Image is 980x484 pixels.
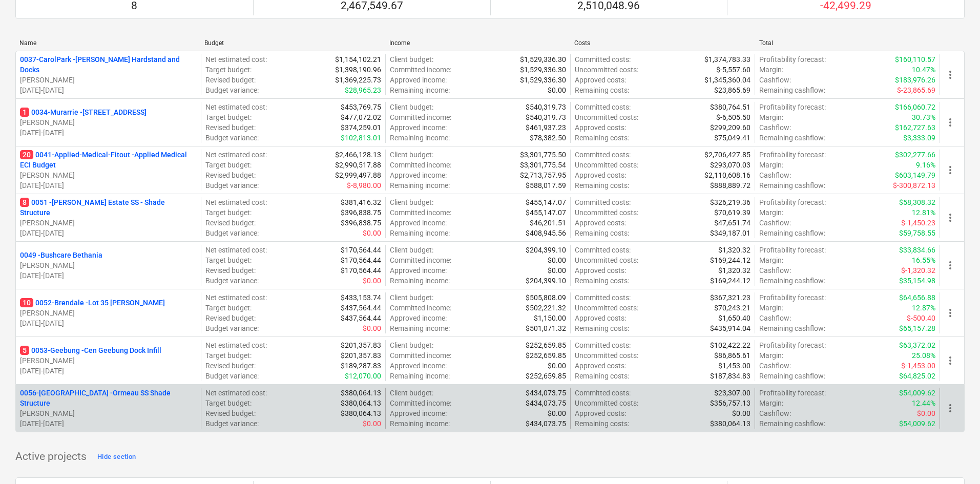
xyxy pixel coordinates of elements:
[20,107,197,138] div: 10034-Murarrie -[STREET_ADDRESS][PERSON_NAME][DATE]-[DATE]
[205,388,267,398] p: Net estimated cost :
[335,170,381,180] p: $2,999,497.88
[526,292,566,303] p: $505,808.09
[901,265,935,276] p: $-1,320.32
[526,180,566,191] p: $588,017.59
[759,292,826,303] p: Profitability forecast :
[575,292,631,303] p: Committed costs :
[20,170,197,180] p: [PERSON_NAME]
[895,150,935,160] p: $302,277.66
[575,112,638,122] p: Uncommitted costs :
[20,260,197,270] p: [PERSON_NAME]
[390,197,433,207] p: Client budget :
[341,388,381,398] p: $380,064.13
[714,218,750,228] p: $47,651.74
[341,207,381,218] p: $396,838.75
[759,245,826,255] p: Profitability forecast :
[335,54,381,65] p: $1,154,102.21
[520,65,566,75] p: $1,529,336.30
[341,218,381,228] p: $396,838.75
[912,207,935,218] p: 12.81%
[704,54,750,65] p: $1,374,783.33
[759,65,783,75] p: Margin :
[526,207,566,218] p: $455,147.07
[20,366,197,376] p: [DATE] - [DATE]
[759,39,936,47] div: Total
[205,65,252,75] p: Target budget :
[526,197,566,207] p: $455,147.07
[390,340,433,350] p: Client budget :
[575,207,638,218] p: Uncommitted costs :
[390,371,450,381] p: Remaining income :
[574,39,751,47] div: Costs
[390,350,451,361] p: Committed income :
[710,276,750,286] p: $169,244.12
[759,228,825,238] p: Remaining cashflow :
[20,197,197,238] div: 80051 -[PERSON_NAME] Estate SS - Shade Structure[PERSON_NAME][DATE]-[DATE]
[530,218,566,228] p: $46,201.51
[390,388,433,398] p: Client budget :
[575,398,638,408] p: Uncommitted costs :
[759,54,826,65] p: Profitability forecast :
[20,298,165,308] p: 0052-Brendale - Lot 35 [PERSON_NAME]
[718,245,750,255] p: $1,320.32
[714,85,750,95] p: $23,865.69
[335,150,381,160] p: $2,466,128.13
[390,112,451,122] p: Committed income :
[341,303,381,313] p: $437,564.44
[526,388,566,398] p: $434,073.75
[575,102,631,112] p: Committed costs :
[944,307,956,319] span: more_vert
[575,313,626,323] p: Approved costs :
[575,245,631,255] p: Committed costs :
[718,313,750,323] p: $1,650.40
[390,75,447,85] p: Approved income :
[20,128,197,138] p: [DATE] - [DATE]
[759,265,791,276] p: Cashflow :
[205,303,252,313] p: Target budget :
[20,197,197,218] p: 0051 - [PERSON_NAME] Estate SS - Shade Structure
[714,388,750,398] p: $23,307.00
[759,361,791,371] p: Cashflow :
[205,218,256,228] p: Revised budget :
[341,340,381,350] p: $201,357.83
[97,451,136,463] div: Hide section
[347,180,381,191] p: $-8,980.00
[759,180,825,191] p: Remaining cashflow :
[912,398,935,408] p: 12.44%
[95,449,138,465] button: Hide section
[718,265,750,276] p: $1,320.32
[526,245,566,255] p: $204,399.10
[20,198,29,207] span: 8
[759,388,826,398] p: Profitability forecast :
[205,361,256,371] p: Revised budget :
[205,85,259,95] p: Budget variance :
[895,75,935,85] p: $183,976.26
[526,112,566,122] p: $540,319.73
[205,245,267,255] p: Net estimated cost :
[759,371,825,381] p: Remaining cashflow :
[575,197,631,207] p: Committed costs :
[205,75,256,85] p: Revised budget :
[520,150,566,160] p: $3,301,775.50
[390,228,450,238] p: Remaining income :
[916,160,935,170] p: 9.16%
[759,303,783,313] p: Margin :
[205,313,256,323] p: Revised budget :
[759,276,825,286] p: Remaining cashflow :
[710,180,750,191] p: $888,889.72
[205,228,259,238] p: Budget variance :
[390,65,451,75] p: Committed income :
[901,218,935,228] p: $-1,450.23
[205,340,267,350] p: Net estimated cost :
[205,122,256,133] p: Revised budget :
[899,388,935,398] p: $54,009.62
[534,313,566,323] p: $1,150.00
[345,85,381,95] p: $28,965.23
[759,255,783,265] p: Margin :
[335,160,381,170] p: $2,990,517.88
[20,54,197,95] div: 0037-CarolPark -[PERSON_NAME] Hardstand and Docks[PERSON_NAME][DATE]-[DATE]
[341,398,381,408] p: $380,064.13
[20,270,197,281] p: [DATE] - [DATE]
[526,303,566,313] p: $502,221.32
[20,388,197,429] div: 0056-[GEOGRAPHIC_DATA] -Ormeau SS Shade Structure[PERSON_NAME][DATE]-[DATE]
